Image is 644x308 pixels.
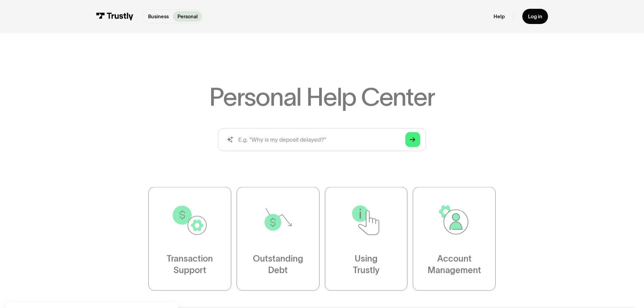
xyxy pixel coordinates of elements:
a: Help [494,13,505,20]
div: Account Management [428,253,481,276]
div: Log in [528,13,542,20]
a: OutstandingDebt [237,187,319,291]
div: Outstanding Debt [253,253,303,276]
p: Personal [177,13,198,20]
a: Business [144,11,173,22]
a: TransactionSupport [148,187,231,291]
a: AccountManagement [413,187,496,291]
input: search [218,128,426,151]
a: Log in [522,9,548,24]
h1: Personal Help Center [209,85,434,110]
aside: Language selected: English (United States) [7,297,41,306]
div: Transaction Support [167,253,213,276]
img: Trustly Logo [96,13,133,20]
a: UsingTrustly [325,187,408,291]
a: Personal [173,11,202,22]
p: Business [148,13,169,20]
ul: Language list [14,297,41,306]
div: Using Trustly [353,253,379,276]
form: Search [218,128,426,151]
